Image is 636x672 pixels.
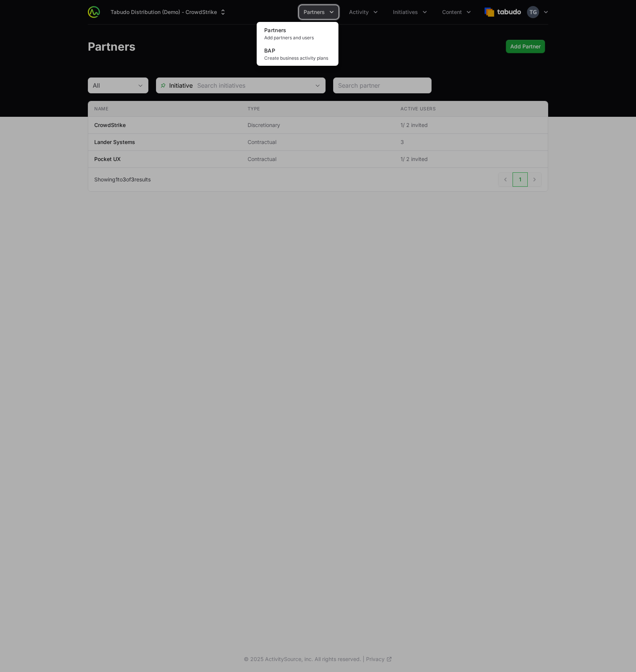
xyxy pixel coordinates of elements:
[264,47,275,54] span: BAP
[258,44,337,64] a: BAPCreate business activity plans
[264,55,331,61] span: Create business activity plans
[264,27,287,33] span: Partners
[100,5,475,19] div: Main navigation
[299,5,338,19] div: Partners menu
[264,35,331,41] span: Add partners and users
[258,23,337,44] a: PartnersAdd partners and users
